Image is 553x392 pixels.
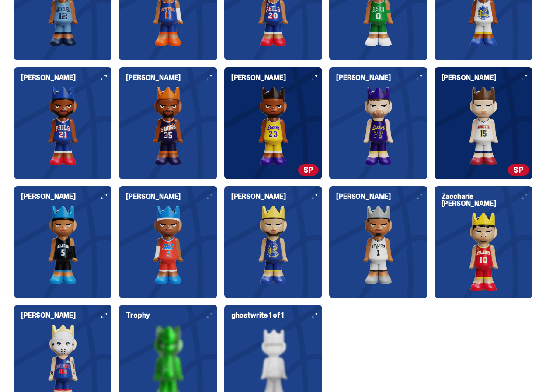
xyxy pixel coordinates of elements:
h6: [PERSON_NAME] [336,193,427,200]
h6: [PERSON_NAME] [231,74,322,81]
h6: Trophy [126,312,217,319]
img: card image [224,87,322,165]
img: card image [435,87,532,165]
img: card image [329,87,427,165]
img: card image [14,205,112,284]
h6: [PERSON_NAME] [442,74,532,81]
img: card image [435,212,532,291]
img: card image [329,205,427,284]
h6: [PERSON_NAME] [21,193,112,200]
h6: [PERSON_NAME] [21,74,112,81]
h6: Zaccharie [PERSON_NAME] [442,193,532,207]
h6: [PERSON_NAME] [336,74,427,81]
h6: [PERSON_NAME] [126,193,217,200]
img: card image [224,205,322,284]
img: card image [119,87,217,165]
h6: [PERSON_NAME] [21,312,112,319]
span: SP [298,164,319,176]
img: card image [14,87,112,165]
span: SP [508,164,529,176]
h6: [PERSON_NAME] [231,193,322,200]
img: card image [119,205,217,284]
h6: ghostwrite 1 of 1 [231,312,322,319]
h6: [PERSON_NAME] [126,74,217,81]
